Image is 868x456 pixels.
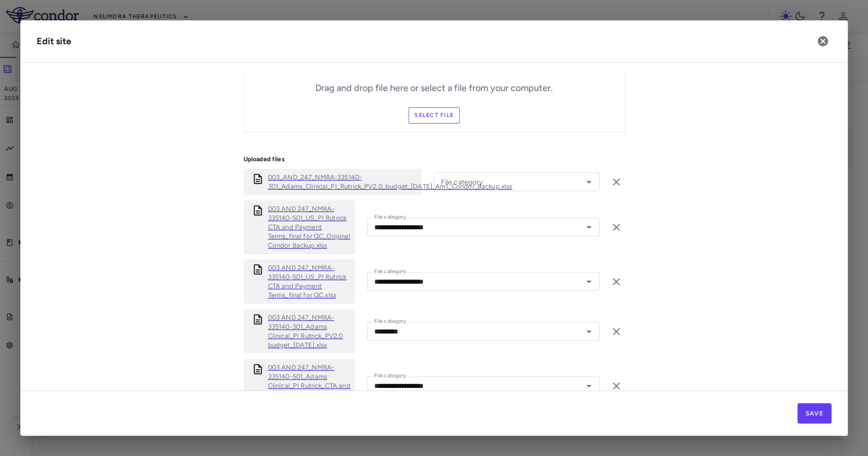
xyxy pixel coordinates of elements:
[268,313,351,350] p: 003 AND 247_NMRA-335140-301_Adams Clinical_PI Rutrick_PV2.0 budget_27may2024.xlsx
[268,363,351,409] p: 003 AND 247_NMRA-335140-501_Adams Clinical_PI Rutrick_CTA and Payment Terms FE 27SEP2023.pdf
[582,324,596,339] button: Open
[37,35,71,48] div: Edit site
[582,175,596,189] button: Open
[244,155,625,164] p: Uploaded files
[608,323,625,340] button: Remove
[374,267,406,276] label: File category
[268,173,513,191] p: 003_AND_247_NMRA-335140-301_Adams_Clinical_PI_Rutrick_PV2.0_budget_27may2024_Am1_Condor_Backup.xlsx
[797,403,831,423] button: Save
[268,263,351,300] a: 003 AND 247_NMRA-335140-501_US_PI Rutrick CTA and Payment Terms_final for QC.xlsx
[268,363,351,409] a: 003 AND 247_NMRA-335140-501_Adams Clinical_PI Rutrick_CTA and Payment Terms FE [DATE].pdf
[374,213,406,222] label: File category
[608,219,625,236] button: Remove
[268,313,351,350] a: 003 AND 247_NMRA-335140-301_Adams Clinical_PI Rutrick_PV2.0 budget_[DATE].xlsx
[315,81,553,95] h6: Drag and drop file here or select a file from your computer.
[608,273,625,290] button: Remove
[374,317,406,326] label: File category
[608,173,625,191] button: Remove
[582,220,596,234] button: Open
[608,377,625,394] button: Remove
[268,173,513,191] a: 003_AND_247_NMRA-335140-301_Adams_Clinical_PI_Rutrick_PV2.0_budget_[DATE]_Am1_Condor_Backup.xlsx
[582,275,596,289] button: Open
[408,107,460,124] label: Select file
[268,204,351,250] a: 003 AND 247_NMRA-335140-501_US_PI Rutrick CTA and Payment Terms_final for QC_Original Condor Back...
[374,372,406,380] label: File category
[582,379,596,393] button: Open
